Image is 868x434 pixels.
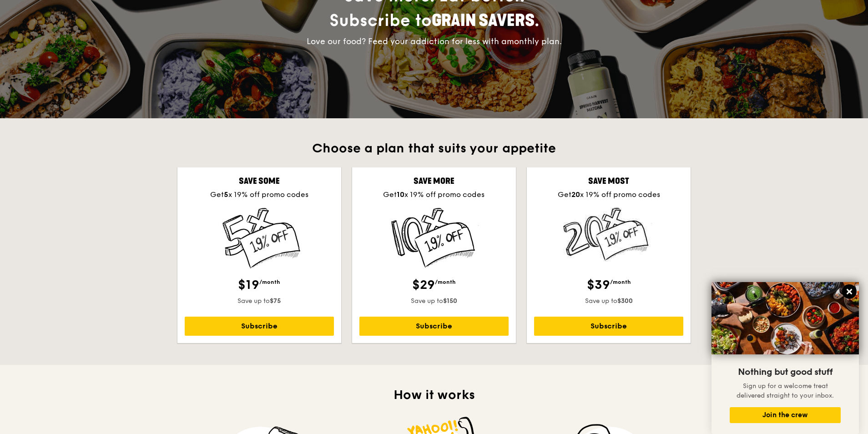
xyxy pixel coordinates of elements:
strong: 5 [224,190,228,199]
span: $19 [238,277,259,293]
span: monthly plan. [507,36,562,46]
div: Get x 19% off promo codes [185,189,334,200]
a: Subscribe [534,317,683,336]
strong: $150 [443,297,457,305]
span: $39 [587,277,610,293]
div: Save most [534,175,683,187]
strong: 10 [397,190,404,199]
img: Save 20 Times [563,207,654,262]
button: Join the crew [730,407,841,423]
span: Grain Savers [432,11,535,30]
img: DSC07876-Edit02-Large.jpeg [712,282,859,354]
strong: $300 [617,297,633,305]
span: $29 [412,277,435,293]
button: Close [842,284,857,299]
strong: $75 [270,297,281,305]
span: How it works [394,387,475,403]
strong: 20 [571,190,580,199]
div: Save up to [185,297,334,306]
a: Subscribe [185,317,334,336]
span: /month [610,279,631,285]
span: /month [259,279,280,285]
img: Save 10 Times [389,207,479,268]
div: Save up to [534,297,683,306]
div: Save more [359,175,509,187]
span: Choose a plan that suits your appetite [312,141,556,156]
span: Subscribe to . [329,11,539,30]
div: Save up to [359,297,509,306]
span: Sign up for a welcome treat delivered straight to your inbox. [737,382,834,399]
a: Subscribe [359,317,509,336]
img: Save 5 times [214,207,304,269]
div: Get x 19% off promo codes [534,189,683,200]
span: Love our food? Feed your addiction for less with a [307,36,562,46]
span: Nothing but good stuff [738,367,833,378]
div: Save some [185,175,334,187]
div: Get x 19% off promo codes [359,189,509,200]
span: /month [435,279,456,285]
